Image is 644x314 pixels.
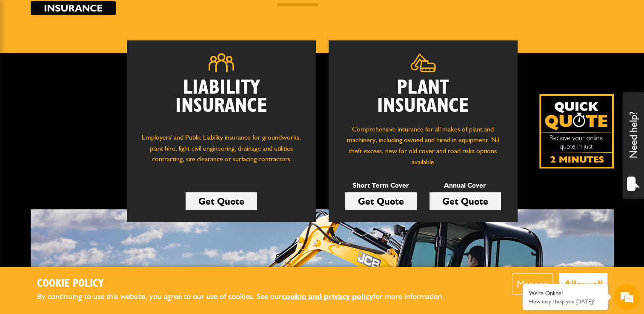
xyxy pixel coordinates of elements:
p: Annual Cover [429,180,501,191]
h2: Liability Insurance [140,79,303,124]
a: cookie and privacy policy [282,291,373,301]
button: Manage [512,273,553,295]
div: We're Online! [529,290,601,297]
img: Quick Quote [539,94,614,168]
p: Short Term Cover [345,180,417,191]
a: Get Quote [429,192,501,210]
p: How may I help you today? [529,298,601,305]
a: Get your insurance quote isn just 2-minutes [539,94,614,168]
p: Comprehensive insurance for all makes of plant and machinery, including owned and hired in equipm... [341,124,505,167]
a: Get Quote [345,192,417,210]
button: Allow all [559,273,607,295]
h2: Plant Insurance [341,79,505,115]
a: Get Quote [186,192,257,210]
p: By continuing to use this website, you agree to our use of cookies. See our for more information. [37,290,458,303]
p: Employers' and Public Liability insurance for groundworks, plant hire, light civil engineering, d... [140,132,303,173]
div: Need help? [623,92,644,199]
h2: Cookie Policy [37,277,458,291]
